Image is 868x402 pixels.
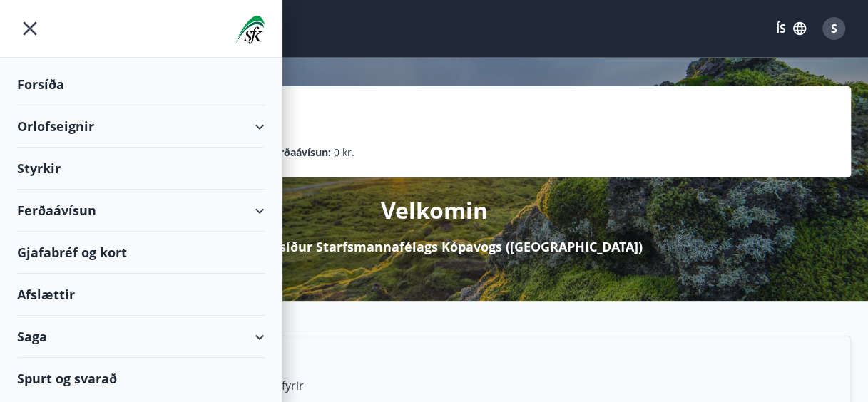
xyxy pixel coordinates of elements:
[226,237,643,256] p: á Mínar síður Starfsmannafélags Kópavogs ([GEOGRAPHIC_DATA])
[17,232,265,274] div: Gjafabréf og kort
[817,11,851,46] button: S
[17,316,265,358] div: Saga
[17,274,265,316] div: Afslættir
[235,16,265,44] img: union_logo
[17,63,265,105] div: Forsíða
[381,195,488,226] p: Velkomin
[17,16,43,41] button: menu
[17,105,265,148] div: Orlofseignir
[17,148,265,190] div: Styrkir
[768,16,814,41] button: ÍS
[268,145,331,160] p: Ferðaávísun :
[17,190,265,232] div: Ferðaávísun
[334,145,354,160] span: 0 kr.
[831,21,837,36] span: S
[17,358,265,399] div: Spurt og svarað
